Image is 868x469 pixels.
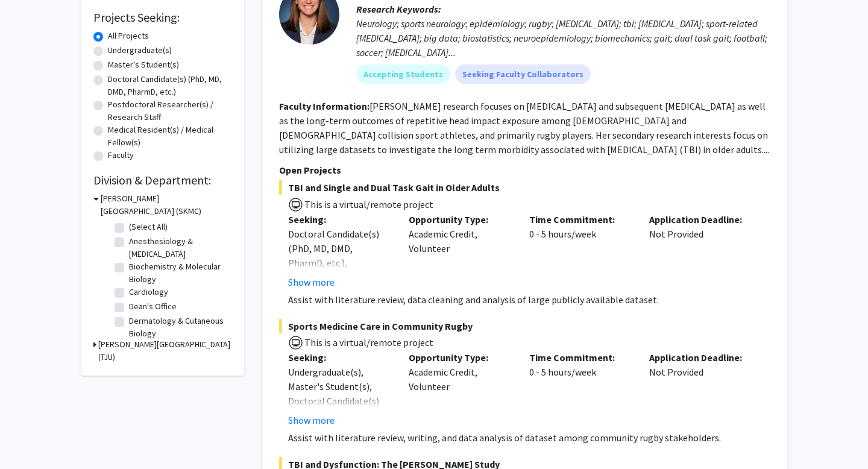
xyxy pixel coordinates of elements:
[108,73,232,98] label: Doctoral Candidate(s) (PhD, MD, DMD, PharmD, etc.)
[108,58,179,71] label: Master's Student(s)
[529,212,632,227] p: Time Commitment:
[356,65,450,84] mat-chip: Accepting Students
[288,212,391,227] p: Seeking:
[279,100,769,156] fg-read-more: [PERSON_NAME] research focuses on [MEDICAL_DATA] and subsequent [MEDICAL_DATA] as well as the lon...
[129,260,229,286] label: Biochemistry & Molecular Biology
[400,212,520,289] div: Academic Credit, Volunteer
[529,350,632,365] p: Time Commitment:
[288,430,770,445] p: Assist with literature review, writing, and data analysis of dataset among community rugby stakeh...
[288,350,391,365] p: Seeking:
[288,292,770,307] p: Assist with literature review, data cleaning and analysis of large publicly available dataset.
[279,163,770,177] p: Open Projects
[108,30,149,42] label: All Projects
[356,3,441,15] b: Research Keywords:
[129,221,168,233] label: (Select All)
[108,149,134,162] label: Faculty
[279,180,770,195] span: TBI and Single and Dual Task Gait in Older Adults
[356,16,770,60] div: Neurology; sports neurology; epidemiology; rugby; [MEDICAL_DATA]; tbi; [MEDICAL_DATA]; sport-rela...
[288,413,335,427] button: Show more
[108,124,232,149] label: Medical Resident(s) / Medical Fellow(s)
[98,338,232,364] h3: [PERSON_NAME][GEOGRAPHIC_DATA] (TJU)
[455,65,591,84] mat-chip: Seeking Faculty Collaborators
[129,315,229,340] label: Dermatology & Cutaneous Biology
[649,212,752,227] p: Application Deadline:
[288,275,335,289] button: Show more
[129,286,168,298] label: Cardiology
[288,227,391,342] div: Doctoral Candidate(s) (PhD, MD, DMD, PharmD, etc.), Postdoctoral Researcher(s) / Research Staff, ...
[129,235,229,260] label: Anesthesiology & [MEDICAL_DATA]
[409,350,511,365] p: Opportunity Type:
[279,100,370,112] b: Faculty Information:
[520,212,641,289] div: 0 - 5 hours/week
[279,319,770,333] span: Sports Medicine Care in Community Rugby
[409,212,511,227] p: Opportunity Type:
[9,415,51,460] iframe: Chat
[129,300,177,313] label: Dean's Office
[108,98,232,124] label: Postdoctoral Researcher(s) / Research Staff
[649,350,752,365] p: Application Deadline:
[101,192,232,218] h3: [PERSON_NAME][GEOGRAPHIC_DATA] (SKMC)
[303,198,433,210] span: This is a virtual/remote project
[303,336,433,348] span: This is a virtual/remote project
[640,212,761,289] div: Not Provided
[520,350,641,427] div: 0 - 5 hours/week
[93,10,232,25] h2: Projects Seeking:
[93,173,232,187] h2: Division & Department:
[108,44,172,57] label: Undergraduate(s)
[400,350,520,427] div: Academic Credit, Volunteer
[640,350,761,427] div: Not Provided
